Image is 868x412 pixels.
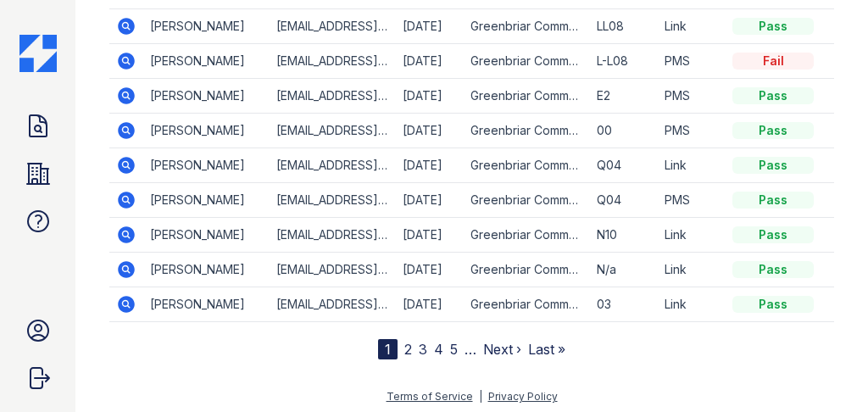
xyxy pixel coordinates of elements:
[732,261,814,278] div: Pass
[396,218,464,253] td: [DATE]
[270,148,396,183] td: [EMAIL_ADDRESS][DOMAIN_NAME]
[270,9,396,44] td: [EMAIL_ADDRESS][DOMAIN_NAME]
[270,253,396,287] td: [EMAIL_ADDRESS][DOMAIN_NAME]
[450,341,458,358] a: 5
[590,9,658,44] td: LL08
[396,79,464,114] td: [DATE]
[387,390,473,403] a: Terms of Service
[732,87,814,104] div: Pass
[396,9,464,44] td: [DATE]
[658,148,726,183] td: Link
[732,18,814,35] div: Pass
[396,44,464,79] td: [DATE]
[270,79,396,114] td: [EMAIL_ADDRESS][DOMAIN_NAME]
[143,44,270,79] td: [PERSON_NAME]
[658,218,726,253] td: Link
[396,253,464,287] td: [DATE]
[464,253,590,287] td: Greenbriar Commons
[464,114,590,148] td: Greenbriar Commons
[732,296,814,313] div: Pass
[19,35,57,72] img: CE_Icon_Blue-c292c112584629df590d857e76928e9f676e5b41ef8f769ba2f05ee15b207248.png
[488,390,558,403] a: Privacy Policy
[143,287,270,322] td: [PERSON_NAME]
[143,253,270,287] td: [PERSON_NAME]
[658,253,726,287] td: Link
[270,114,396,148] td: [EMAIL_ADDRESS][DOMAIN_NAME]
[434,341,443,358] a: 4
[143,79,270,114] td: [PERSON_NAME]
[590,253,658,287] td: N/a
[590,287,658,322] td: 03
[732,226,814,243] div: Pass
[464,148,590,183] td: Greenbriar Commons
[143,114,270,148] td: [PERSON_NAME]
[419,341,427,358] a: 3
[464,183,590,218] td: Greenbriar Commons
[590,44,658,79] td: L-L08
[590,79,658,114] td: E2
[143,183,270,218] td: [PERSON_NAME]
[590,183,658,218] td: Q04
[464,79,590,114] td: Greenbriar Commons
[465,339,476,359] span: …
[396,148,464,183] td: [DATE]
[270,287,396,322] td: [EMAIL_ADDRESS][DOMAIN_NAME]
[479,390,482,403] div: |
[658,79,726,114] td: PMS
[270,44,396,79] td: [EMAIL_ADDRESS][DOMAIN_NAME]
[270,218,396,253] td: [EMAIL_ADDRESS][PERSON_NAME][DOMAIN_NAME]
[270,183,396,218] td: [EMAIL_ADDRESS][DOMAIN_NAME]
[396,287,464,322] td: [DATE]
[378,339,398,359] div: 1
[396,114,464,148] td: [DATE]
[404,341,412,358] a: 2
[658,44,726,79] td: PMS
[732,53,814,70] div: Fail
[658,9,726,44] td: Link
[528,341,565,358] a: Last »
[732,122,814,139] div: Pass
[483,341,521,358] a: Next ›
[658,114,726,148] td: PMS
[732,192,814,209] div: Pass
[732,157,814,174] div: Pass
[658,287,726,322] td: Link
[590,114,658,148] td: 00
[464,287,590,322] td: Greenbriar Commons
[464,44,590,79] td: Greenbriar Commons
[143,9,270,44] td: [PERSON_NAME]
[590,218,658,253] td: N10
[464,218,590,253] td: Greenbriar Commons
[590,148,658,183] td: Q04
[396,183,464,218] td: [DATE]
[658,183,726,218] td: PMS
[143,218,270,253] td: [PERSON_NAME]
[143,148,270,183] td: [PERSON_NAME]
[464,9,590,44] td: Greenbriar Commons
